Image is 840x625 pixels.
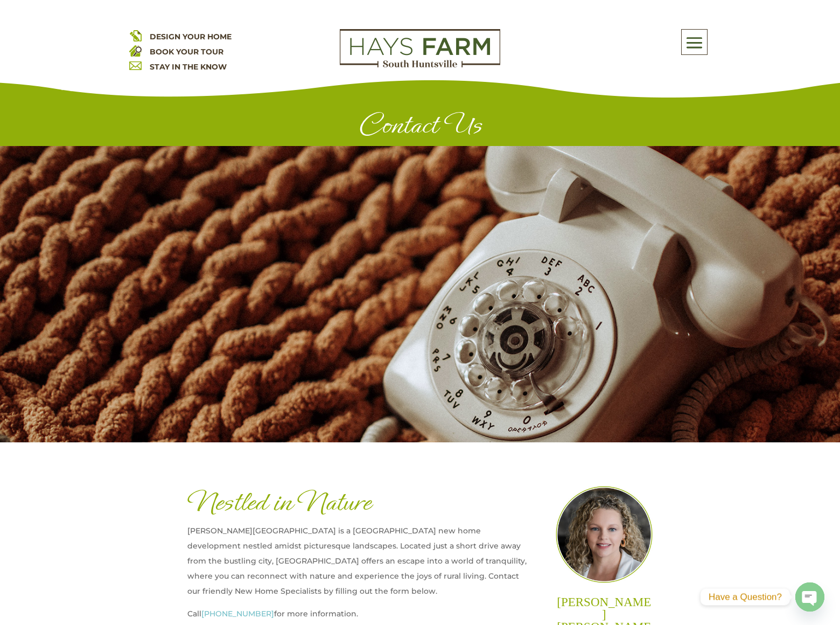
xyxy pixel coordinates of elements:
h1: Nestled in Nature [187,486,530,523]
img: Team_Laura@2x [556,486,653,583]
img: book your home tour [129,44,142,57]
img: Logo [340,29,500,68]
p: [PERSON_NAME][GEOGRAPHIC_DATA] is a [GEOGRAPHIC_DATA] new home development nestled amidst picture... [187,523,530,606]
a: BOOK YOUR TOUR [150,47,223,57]
a: hays farm homes huntsville development [340,60,500,70]
a: STAY IN THE KNOW [150,62,227,72]
h1: Contact Us [129,109,711,146]
a: [PHONE_NUMBER] [201,609,274,619]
